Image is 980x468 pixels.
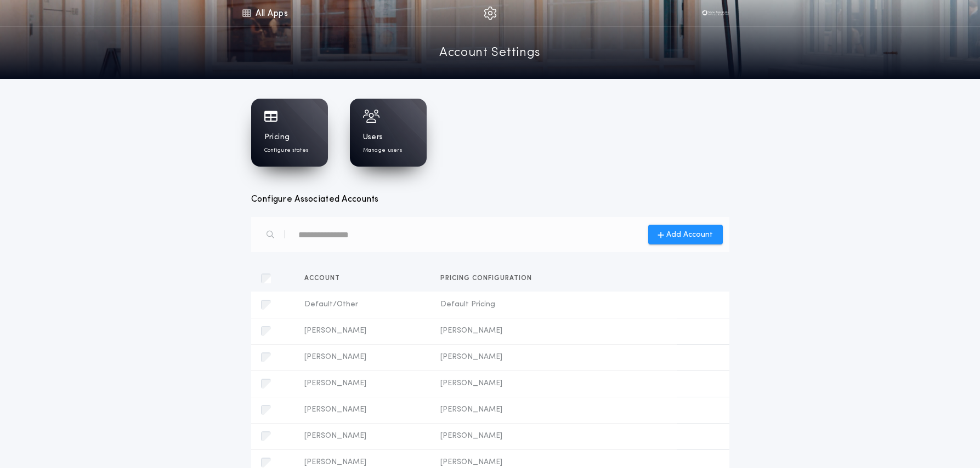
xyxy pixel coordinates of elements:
[666,229,713,241] span: Add Account
[440,352,668,363] span: [PERSON_NAME]
[440,457,668,468] span: [PERSON_NAME]
[363,146,402,155] p: Manage users
[264,132,290,143] h1: Pricing
[363,132,383,143] h1: Users
[304,378,422,389] span: [PERSON_NAME]
[304,326,422,336] span: [PERSON_NAME]
[439,44,541,63] a: Account Settings
[251,193,729,206] h3: Configure Associated Accounts
[440,378,668,389] span: [PERSON_NAME]
[304,404,422,415] span: [PERSON_NAME]
[484,7,497,20] img: img
[440,299,668,310] span: Default Pricing
[440,326,668,336] span: [PERSON_NAME]
[251,99,328,167] a: PricingConfigure states
[304,275,344,282] span: Account
[350,99,427,167] a: UsersManage users
[304,299,422,310] span: Default/Other
[264,146,309,155] p: Configure states
[304,457,422,468] span: [PERSON_NAME]
[648,225,723,244] button: Add Account
[304,431,422,442] span: [PERSON_NAME]
[304,352,422,363] span: [PERSON_NAME]
[699,8,732,19] img: vs-icon
[440,404,668,415] span: [PERSON_NAME]
[440,431,668,442] span: [PERSON_NAME]
[440,275,536,282] span: Pricing configuration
